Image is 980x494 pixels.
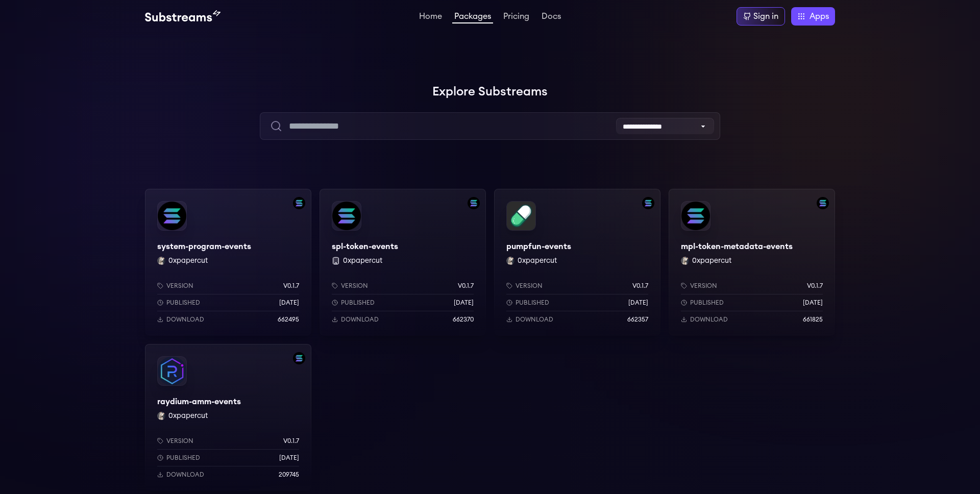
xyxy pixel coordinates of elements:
[166,437,193,445] p: Version
[278,315,299,324] p: 662495
[283,282,299,290] p: v0.1.7
[168,256,208,266] button: 0xpapercut
[516,282,543,290] p: Version
[803,315,823,324] p: 661825
[468,197,480,209] img: Filter by solana network
[417,12,444,22] a: Home
[453,315,474,324] p: 662370
[168,411,208,421] button: 0xpapercut
[628,299,648,307] p: [DATE]
[807,282,823,290] p: v0.1.7
[343,256,382,266] button: 0xpapercut
[166,282,193,290] p: Version
[690,315,728,324] p: Download
[293,197,305,209] img: Filter by solana network
[320,189,486,336] a: Filter by solana networkspl-token-eventsspl-token-events 0xpapercutVersionv0.1.7Published[DATE]Do...
[516,315,553,324] p: Download
[692,256,731,266] button: 0xpapercut
[690,282,717,290] p: Version
[642,197,654,209] img: Filter by solana network
[690,299,724,307] p: Published
[669,189,835,336] a: Filter by solana networkmpl-token-metadata-eventsmpl-token-metadata-events0xpapercut 0xpapercutVe...
[166,454,200,462] p: Published
[810,10,829,22] span: Apps
[341,315,379,324] p: Download
[458,282,474,290] p: v0.1.7
[737,7,785,26] a: Sign in
[452,12,493,23] a: Packages
[494,189,660,336] a: Filter by solana networkpumpfun-eventspumpfun-events0xpapercut 0xpapercutVersionv0.1.7Published[D...
[279,471,299,479] p: 209745
[540,12,563,22] a: Docs
[516,299,549,307] p: Published
[293,352,305,364] img: Filter by solana network
[166,471,204,479] p: Download
[341,299,375,307] p: Published
[753,10,778,22] div: Sign in
[501,12,531,22] a: Pricing
[145,82,835,102] h1: Explore Substreams
[145,344,311,491] a: Filter by solana networkraydium-amm-eventsraydium-amm-events0xpapercut 0xpapercutVersionv0.1.7Pub...
[518,256,557,266] button: 0xpapercut
[166,315,204,324] p: Download
[145,189,311,336] a: Filter by solana networksystem-program-eventssystem-program-events0xpapercut 0xpapercutVersionv0....
[803,299,823,307] p: [DATE]
[341,282,368,290] p: Version
[279,454,299,462] p: [DATE]
[279,299,299,307] p: [DATE]
[283,437,299,445] p: v0.1.7
[817,197,829,209] img: Filter by solana network
[145,10,220,22] img: Substream's logo
[454,299,474,307] p: [DATE]
[627,315,648,324] p: 662357
[166,299,200,307] p: Published
[632,282,648,290] p: v0.1.7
